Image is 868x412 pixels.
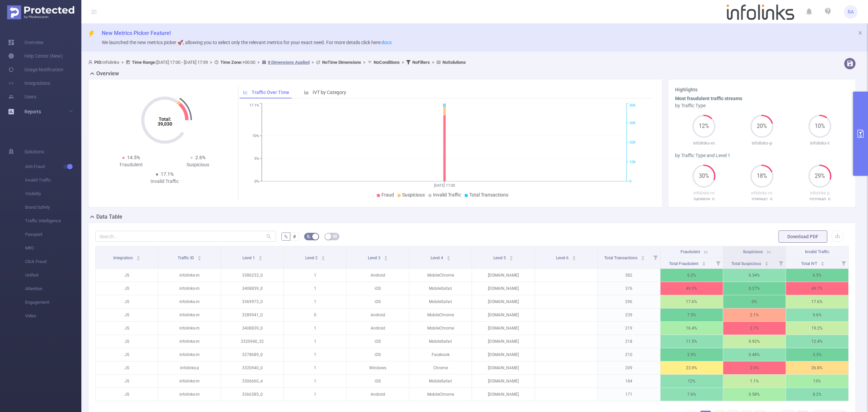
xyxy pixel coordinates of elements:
p: 3369973_0 [221,295,283,308]
p: MobileSafari [409,295,472,308]
p: 1 [284,335,346,348]
p: 239 [598,308,660,321]
p: Facebook [409,348,472,361]
i: Filter menu [839,258,848,268]
p: 1 [284,375,346,388]
p: infolinks-m [158,335,221,348]
p: 296 [598,295,660,308]
p: 0.34% [723,269,786,282]
p: 12.4% [786,335,848,348]
p: JS [96,388,158,401]
tspan: [DATE] 17:00 [434,183,455,188]
tspan: 5% [254,156,259,161]
span: 29% [808,173,831,179]
span: Level 3 [368,256,381,260]
p: [DOMAIN_NAME] [472,308,534,321]
span: 10% [808,124,831,129]
p: JS [96,348,158,361]
span: Suspicious [402,192,425,198]
p: infolinks-m [733,190,791,196]
span: > [310,60,316,65]
p: Android [347,308,409,321]
i: icon: caret-up [258,255,262,257]
span: Total Transactions [604,256,638,260]
p: JS [96,269,158,282]
span: Integration [113,256,134,260]
p: iOS [347,375,409,388]
span: Infolinks [DATE] 17:00 - [DATE] 17:59 +00:00 [88,60,466,65]
span: IVT by Category [313,90,346,95]
i: icon: caret-up [447,255,450,257]
span: Attention [25,282,81,296]
span: 17.1% [161,171,174,177]
p: 3408839_0 [221,282,283,295]
span: > [400,60,406,65]
span: Total Suspicious [731,261,762,266]
button: icon: close [858,29,863,37]
p: 0.48% [723,348,786,361]
p: Windows [347,361,409,374]
p: JS [96,361,158,374]
p: 219 [598,322,660,335]
i: icon: caret-down [384,258,388,260]
p: JS [96,282,158,295]
i: Filter menu [776,258,786,268]
p: infolinks-m [158,308,221,321]
i: icon: caret-down [198,258,201,260]
i: icon: caret-down [136,258,140,260]
p: Chrome [409,361,472,374]
p: [DOMAIN_NAME] [472,335,534,348]
a: Integrations [8,76,50,90]
p: 6.2% [660,269,723,282]
span: Fraud [381,192,394,198]
p: 1 [284,361,346,374]
i: icon: table [333,234,337,238]
p: infolinks-m [675,140,733,147]
span: > [361,60,368,65]
p: 17.6% [660,295,723,308]
div: Sort [136,255,140,259]
div: by Traffic Type and Level 1 [675,152,849,159]
p: iOS [347,335,409,348]
span: Visibility [25,187,81,201]
p: JS [96,375,158,388]
span: Level 5 [493,256,507,260]
p: JS [96,322,158,335]
div: Invalid Traffic [131,178,198,185]
p: 12% [660,375,723,388]
i: icon: caret-down [821,263,824,265]
i: icon: user [88,60,94,64]
p: 19.2% [786,322,848,335]
p: 9.6% [786,308,848,321]
p: 0.92% [723,335,786,348]
span: 2.6% [195,155,205,160]
p: [DOMAIN_NAME] [472,282,534,295]
div: Sort [384,255,388,259]
i: Filter menu [651,246,660,268]
p: [DOMAIN_NAME] [472,348,534,361]
i: icon: caret-up [641,255,645,257]
p: infolinks-p [791,190,849,196]
div: Sort [447,255,451,259]
p: 6.5% [786,269,848,282]
p: 1 [284,388,346,401]
p: 0% [723,295,786,308]
div: Sort [765,261,769,265]
span: Invalid Traffic [433,192,461,198]
span: Total Fraudulent [669,261,699,266]
p: infolinks-m [158,295,221,308]
p: MobileChrome [409,269,472,282]
p: 3386233_0 [221,269,283,282]
a: Users [8,90,36,104]
b: Time Zone: [220,60,242,65]
p: 2.9% [660,348,723,361]
p: 218 [598,335,660,348]
p: JS [96,335,158,348]
p: 17.6% [786,295,848,308]
i: icon: caret-down [258,258,262,260]
p: 3306660_4 [221,375,283,388]
tspan: 10K [629,160,636,164]
p: 376 [598,282,660,295]
span: Anti-Fraud [25,160,81,173]
i: icon: caret-down [321,258,325,260]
